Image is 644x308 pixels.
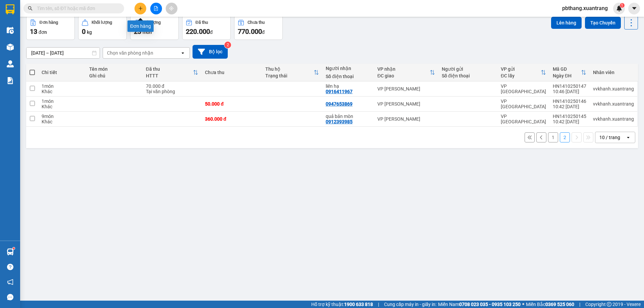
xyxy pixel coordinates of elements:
[616,5,622,11] img: icon-new-feature
[3,38,20,43] span: Người gửi:
[42,114,83,119] div: 9 món
[553,114,586,119] div: HN1410250145
[7,44,14,51] img: warehouse-icon
[501,73,541,78] div: ĐC lấy
[7,279,13,285] span: notification
[326,101,353,107] div: 0947653869
[501,66,541,72] div: VP gửi
[186,27,210,36] span: 220.000
[593,70,634,75] div: Nhân viên
[127,20,154,32] div: Đơn hàng
[326,66,371,71] div: Người nhận
[593,86,634,91] div: vvkhanh.xuantrang
[265,73,314,78] div: Trạng thái
[501,114,546,124] div: VP [GEOGRAPHIC_DATA]
[599,134,620,141] div: 10 / trang
[265,66,314,72] div: Thu hộ
[262,29,265,35] span: đ
[205,116,259,122] div: 360.000 đ
[442,73,494,78] div: Số điện thoại
[326,119,353,124] div: 0912393985
[7,248,14,255] img: warehouse-icon
[143,29,152,35] span: món
[143,64,202,81] th: Toggle SortBy
[557,4,613,12] span: pbthang.xuantrang
[92,20,112,25] div: Khối lượng
[130,16,179,40] button: Số lượng23món
[205,70,259,75] div: Chưa thu
[42,119,83,124] div: Khác
[548,132,558,142] button: 1
[7,77,14,84] img: solution-icon
[193,45,228,59] button: Bộ lọc
[628,3,640,14] button: caret-down
[248,20,265,25] div: Chưa thu
[545,302,574,307] strong: 0369 525 060
[146,73,193,78] div: HTTT
[326,83,371,89] div: liên hạ
[620,3,625,8] sup: 1
[224,42,231,48] sup: 2
[384,301,436,308] span: Cung cấp máy in - giấy in:
[553,104,586,109] div: 10:42 [DATE]
[26,16,75,40] button: Đơn hàng13đơn
[626,135,631,140] svg: open
[374,64,438,81] th: Toggle SortBy
[13,247,15,249] sup: 1
[593,101,634,107] div: vvkhanh.xuantrang
[150,3,162,14] button: file-add
[522,303,524,306] span: ⚪️
[42,70,83,75] div: Chi tiết
[378,301,379,308] span: |
[37,5,116,12] input: Tìm tên, số ĐT hoặc mã đơn
[234,16,283,40] button: Chưa thu770.000đ
[67,18,98,24] span: 0943559551
[7,60,14,67] img: warehouse-icon
[169,6,174,11] span: aim
[553,83,586,89] div: HN1410250147
[631,5,637,11] span: caret-down
[82,27,86,36] span: 0
[40,20,58,25] div: Đơn hàng
[17,20,39,27] em: Logistics
[344,302,373,307] strong: 1900 633 818
[607,302,611,307] span: copyright
[585,17,621,29] button: Tạo Chuyến
[180,50,185,56] svg: open
[553,119,586,124] div: 10:42 [DATE]
[526,301,574,308] span: Miền Bắc
[107,50,153,56] div: Chọn văn phòng nhận
[42,89,83,94] div: Khác
[39,29,47,35] span: đơn
[560,132,570,142] button: 2
[442,66,494,72] div: Người gửi
[459,302,521,307] strong: 0708 023 035 - 0935 103 250
[501,83,546,94] div: VP [GEOGRAPHIC_DATA]
[549,64,590,81] th: Toggle SortBy
[326,74,371,79] div: Số điện thoại
[6,4,14,14] img: logo-vxr
[238,27,262,36] span: 770.000
[311,301,373,308] span: Hỗ trợ kỹ thuật:
[8,12,47,19] span: XUANTRANG
[497,64,549,81] th: Toggle SortBy
[377,86,435,91] div: VP [PERSON_NAME]
[154,6,158,11] span: file-add
[377,101,435,107] div: VP [PERSON_NAME]
[138,6,143,11] span: plus
[326,89,353,94] div: 0916411967
[553,73,581,78] div: Ngày ĐH
[89,66,139,72] div: Tên món
[89,73,139,78] div: Ghi chú
[3,47,50,57] span: 0865808699
[26,48,100,58] input: Select a date range.
[54,7,98,17] span: VP [GEOGRAPHIC_DATA]
[7,264,13,270] span: question-circle
[593,116,634,122] div: vvkhanh.xuantrang
[621,3,623,8] span: 1
[501,99,546,109] div: VP [GEOGRAPHIC_DATA]
[146,83,198,89] div: 70.000 đ
[196,20,208,25] div: Đã thu
[579,301,580,308] span: |
[146,66,193,72] div: Đã thu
